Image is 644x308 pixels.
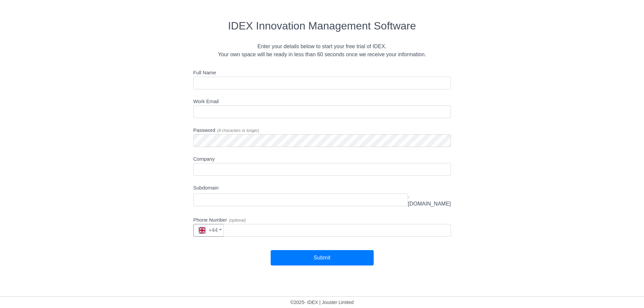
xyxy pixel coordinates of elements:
[193,224,224,237] button: +44
[5,299,639,308] div: © 2025 - IDEX | Jouster Limited
[271,250,374,265] button: Submit
[32,43,612,51] div: Enter your details below to start your free trial of IDEX.
[32,19,612,32] h2: IDEX Innovation Management Software
[408,192,451,208] span: .[DOMAIN_NAME]
[229,218,246,223] span: ( optional )
[193,98,219,105] label: Work Email
[193,216,246,224] label: Phone Number
[193,184,219,192] label: Subdomain
[199,227,218,233] span: +44
[32,51,612,59] div: Your own space will be ready in less than 60 seconds once we receive your information.
[199,227,205,234] img: gb.5db9fea0.svg
[193,69,216,77] label: Full Name
[217,128,259,133] span: ( 8 characters or longer )
[193,127,259,134] label: Password
[193,155,215,163] label: Company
